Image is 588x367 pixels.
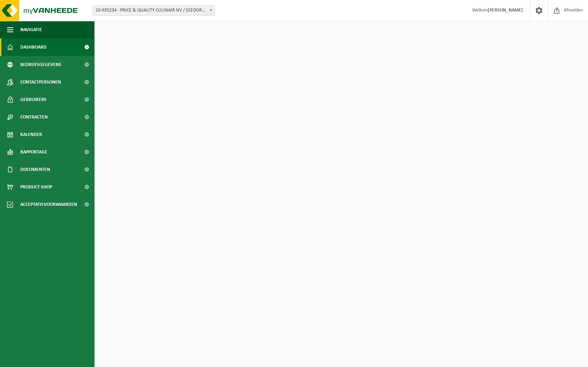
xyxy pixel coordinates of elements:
[3,352,117,367] iframe: chat widget
[20,178,52,196] span: Product Shop
[20,56,61,73] span: Bedrijfsgegevens
[20,38,47,56] span: Dashboard
[20,126,42,143] span: Kalender
[20,161,50,178] span: Documenten
[20,73,61,91] span: Contactpersonen
[488,8,523,13] strong: [PERSON_NAME]
[20,196,77,213] span: Acceptatievoorwaarden
[20,21,42,38] span: Navigatie
[20,91,47,108] span: Gebruikers
[20,108,48,126] span: Contracten
[20,143,47,161] span: Rapportage
[93,6,215,15] span: 10-935234 - PRICE & QUALITY CULINAIR NV / HOF TER HILLE - OOSTDUINKERKE
[92,5,215,16] span: 10-935234 - PRICE & QUALITY CULINAIR NV / HOF TER HILLE - OOSTDUINKERKE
